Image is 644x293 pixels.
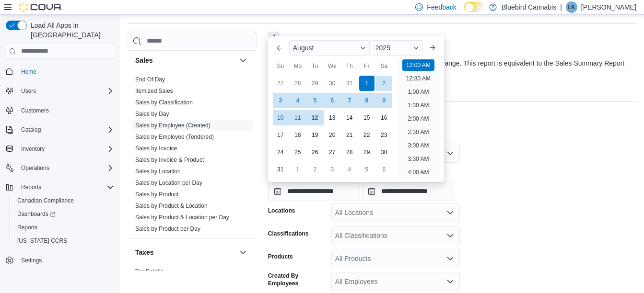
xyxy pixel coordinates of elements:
[307,93,323,108] div: day-5
[359,76,375,91] div: day-1
[21,68,36,76] span: Home
[128,266,257,293] div: Taxes
[13,195,114,206] span: Canadian Compliance
[402,73,434,84] li: 12:30 AM
[10,221,118,234] button: Reports
[13,222,41,233] a: Reports
[272,75,393,178] div: August, 2025
[376,162,392,177] div: day-6
[446,255,454,262] button: Open list of options
[21,145,45,153] span: Inventory
[404,153,433,165] li: 3:30 AM
[268,253,293,260] label: Products
[13,208,114,220] span: Dashboards
[21,107,49,114] span: Customers
[135,191,179,198] a: Sales by Product
[21,257,42,264] span: Settings
[135,191,179,198] span: Sales by Product
[307,145,323,160] div: day-26
[2,65,118,79] button: Home
[325,110,340,125] div: day-13
[342,93,357,108] div: day-7
[135,145,177,152] span: Sales by Invoice
[135,168,181,175] a: Sales by Location
[19,2,62,12] img: Cova
[268,58,632,79] div: View sales totals by created employee for a specified date range. This report is equivalent to th...
[135,56,235,65] button: Sales
[17,143,114,155] span: Inventory
[135,202,208,210] span: Sales by Product & Location
[273,145,288,160] div: day-24
[135,268,164,275] span: Tax Details
[135,133,214,141] span: Sales by Employee (Tendered)
[342,110,357,125] div: day-14
[135,88,173,94] a: Itemized Sales
[135,122,211,129] a: Sales by Employee (Created)
[2,142,118,156] button: Inventory
[135,179,202,187] span: Sales by Location per Day
[359,145,375,160] div: day-29
[10,194,118,207] button: Canadian Compliance
[307,110,323,125] div: day-12
[268,207,295,214] label: Locations
[135,214,229,221] a: Sales by Product & Location per Day
[128,74,257,238] div: Sales
[293,44,314,52] span: August
[135,225,200,232] a: Sales by Product per Day
[581,1,636,13] p: [PERSON_NAME]
[397,59,440,178] ul: Time
[342,162,357,177] div: day-4
[359,58,375,74] div: Fr
[375,44,390,52] span: 2025
[307,127,323,143] div: day-19
[135,122,211,129] span: Sales by Employee (Created)
[10,234,118,248] button: [US_STATE] CCRS
[135,99,193,106] span: Sales by Classification
[427,2,456,12] span: Feedback
[402,59,434,71] li: 12:00 AM
[2,253,118,267] button: Settings
[17,181,45,193] button: Reports
[2,103,118,117] button: Customers
[273,162,288,177] div: day-31
[268,182,360,201] input: Press the down key to enter a popover containing a calendar. Press the escape key to close the po...
[10,207,118,221] a: Dashboards
[135,168,181,175] span: Sales by Location
[404,100,433,111] li: 1:30 AM
[290,110,305,125] div: day-11
[135,248,235,257] button: Taxes
[17,66,40,78] a: Home
[17,143,48,155] button: Inventory
[135,248,154,257] h3: Taxes
[135,156,204,164] span: Sales by Invoice & Product
[17,197,74,204] span: Canadian Compliance
[135,110,169,118] span: Sales by Day
[135,268,164,275] a: Tax Details
[17,66,114,78] span: Home
[404,86,433,98] li: 1:00 AM
[2,123,118,136] button: Catalog
[21,87,36,95] span: Users
[17,210,56,218] span: Dashboards
[376,76,392,91] div: day-2
[342,127,357,143] div: day-21
[268,230,309,237] label: Classifications
[17,124,114,135] span: Catalog
[237,247,249,258] button: Taxes
[273,93,288,108] div: day-3
[272,40,287,56] button: Previous Month
[135,87,173,95] span: Itemized Sales
[27,21,114,40] span: Load All Apps in [GEOGRAPHIC_DATA]
[6,61,114,293] nav: Complex example
[268,272,328,287] label: Created By Employees
[290,145,305,160] div: day-25
[359,127,375,143] div: day-22
[290,93,305,108] div: day-4
[135,76,165,83] span: End Of Day
[376,58,392,74] div: Sa
[135,180,202,186] a: Sales by Location per Day
[17,162,114,174] span: Operations
[135,134,214,140] a: Sales by Employee (Tendered)
[290,127,305,143] div: day-18
[560,1,562,13] p: |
